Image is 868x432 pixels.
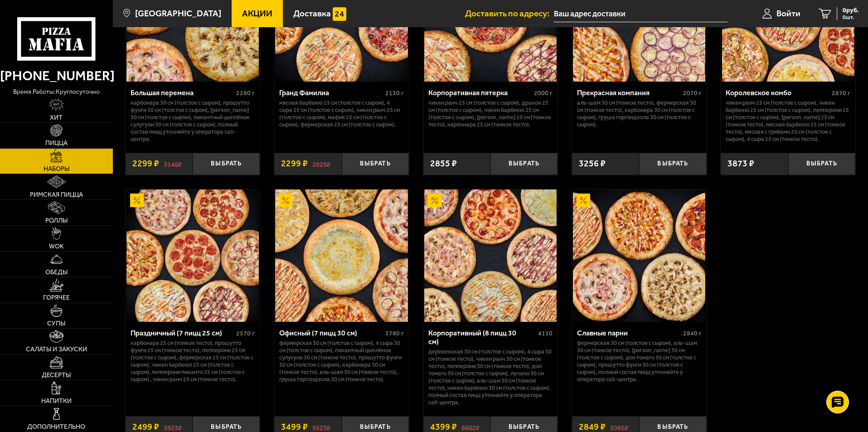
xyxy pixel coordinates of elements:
[126,189,259,322] img: Праздничный (7 пицц 25 см)
[164,422,182,432] s: 3823 ₽
[428,348,553,406] p: Деревенская 30 см (толстое с сыром), 4 сыра 30 см (тонкое тесто), Чикен Ранч 30 см (тонкое тесто)...
[293,9,331,18] span: Доставка
[45,140,68,146] span: Пицца
[132,159,159,168] span: 2299 ₽
[573,189,705,322] img: Славные парни
[131,329,234,337] div: Праздничный (7 пицц 25 см)
[45,218,68,224] span: Роллы
[832,89,850,97] span: 2870 г
[342,153,409,175] button: Выбрать
[279,99,404,128] p: Мясная Барбекю 25 см (толстое с сыром), 4 сыра 25 см (толстое с сыром), Чикен Ранч 25 см (толстое...
[538,330,553,337] span: 4110
[26,346,87,353] span: Салаты и закуски
[534,89,553,97] span: 2000 г
[47,320,65,327] span: Супы
[135,9,221,18] span: [GEOGRAPHIC_DATA]
[27,424,85,430] span: Дополнительно
[430,422,457,432] span: 4399 ₽
[193,153,260,175] button: Выбрать
[45,269,68,276] span: Обеды
[385,89,404,97] span: 2130 г
[236,89,255,97] span: 2280 г
[727,159,754,168] span: 3873 ₽
[577,340,702,383] p: Фермерская 30 см (толстое с сыром), Аль-Шам 30 см (тонкое тесто), [PERSON_NAME] 30 см (толстое с ...
[776,9,800,18] span: Войти
[281,159,308,168] span: 2299 ₽
[577,329,681,337] div: Славные парни
[242,9,272,18] span: Акции
[683,330,702,337] span: 2840 г
[41,398,72,404] span: Напитки
[577,194,590,207] img: Акционный
[333,7,346,21] img: 15daf4d41897b9f0e9f617042186c801.svg
[843,15,859,20] span: 0 шт.
[42,372,71,379] span: Десерты
[279,340,404,383] p: Фермерская 30 см (толстое с сыром), 4 сыра 30 см (толстое с сыром), Пикантный цыплёнок сулугуни 3...
[577,99,702,128] p: Аль-Шам 30 см (тонкое тесто), Фермерская 30 см (тонкое тесто), Карбонара 30 см (толстое с сыром),...
[132,422,159,432] span: 2499 ₽
[236,330,255,337] span: 2570 г
[788,153,855,175] button: Выбрать
[428,329,536,346] div: Корпоративный (8 пицц 30 см)
[43,295,70,301] span: Горячее
[44,166,69,172] span: Наборы
[274,189,409,322] a: АкционныйОфисный (7 пицц 30 см)
[424,189,557,322] img: Корпоративный (8 пицц 30 см)
[683,89,702,97] span: 2070 г
[428,88,532,97] div: Корпоративная пятерка
[279,194,292,207] img: Акционный
[279,329,383,337] div: Офисный (7 пицц 30 см)
[164,159,182,168] s: 3146 ₽
[131,99,255,143] p: Карбонара 30 см (толстое с сыром), Прошутто Фунги 30 см (толстое с сыром), [PERSON_NAME] 30 см (т...
[554,5,727,22] input: Ваш адрес доставки
[49,243,64,250] span: WOK
[461,422,480,432] s: 6602 ₽
[610,422,628,432] s: 3985 ₽
[279,88,383,97] div: Гранд Фамилиа
[423,189,558,322] a: АкционныйКорпоративный (8 пицц 30 см)
[579,159,606,168] span: 3256 ₽
[131,88,234,97] div: Большая перемена
[131,340,255,383] p: Карбонара 25 см (тонкое тесто), Прошутто Фунги 25 см (тонкое тесто), Пепперони 25 см (толстое с с...
[385,330,404,337] span: 3780 г
[490,153,558,175] button: Выбрать
[577,88,681,97] div: Прекрасная компания
[843,7,859,14] span: 0 руб.
[312,422,330,432] s: 5623 ₽
[281,422,308,432] span: 3499 ₽
[726,99,850,143] p: Чикен Ранч 25 см (толстое с сыром), Чикен Барбекю 25 см (толстое с сыром), Пепперони 25 см (толст...
[579,422,606,432] span: 2849 ₽
[639,153,706,175] button: Выбрать
[428,99,553,128] p: Чикен Ранч 25 см (толстое с сыром), Дракон 25 см (толстое с сыром), Чикен Барбекю 25 см (толстое ...
[465,9,554,18] span: Доставить по адресу:
[430,159,457,168] span: 2855 ₽
[726,88,829,97] div: Королевское комбо
[428,194,441,207] img: Акционный
[572,189,707,322] a: АкционныйСлавные парни
[312,159,330,168] s: 2825 ₽
[30,192,83,198] span: Римская пицца
[50,115,63,121] span: Хит
[126,189,260,322] a: АкционныйПраздничный (7 пицц 25 см)
[130,194,144,207] img: Акционный
[275,189,407,322] img: Офисный (7 пицц 30 см)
